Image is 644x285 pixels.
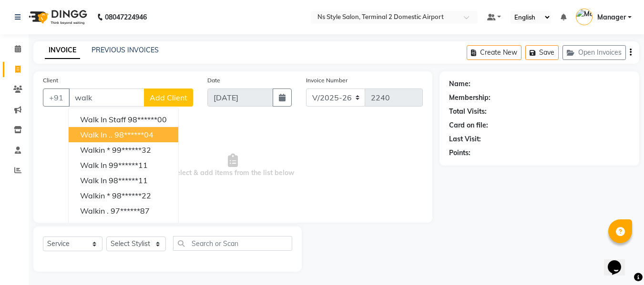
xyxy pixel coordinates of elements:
a: INVOICE [45,42,80,59]
div: Name: [449,79,470,89]
button: Create New [467,45,521,60]
button: +91 [43,88,70,107]
button: Save [525,45,559,60]
span: Manager [597,12,626,22]
span: Walkin . [80,206,109,216]
button: Add Client [144,88,193,107]
span: Select & add items from the list below [43,118,423,213]
span: Walk In [80,176,107,185]
div: Last Visit: [449,134,481,144]
div: Card on file: [449,120,488,130]
span: Walk In [80,160,107,170]
div: Total Visits: [449,107,487,117]
button: Open Invoices [562,45,626,60]
span: Walkin * [80,145,110,155]
img: logo [24,4,90,30]
span: Walkin * [80,221,110,231]
span: Add Client [150,93,187,102]
img: Manager [576,9,593,25]
input: Search or Scan [173,236,292,251]
span: Walk In Staff [80,115,126,124]
label: Date [207,76,220,85]
span: Walkin * [80,191,110,200]
div: Points: [449,148,470,158]
b: 08047224946 [105,4,147,30]
div: Membership: [449,93,491,103]
input: Search by Name/Mobile/Email/Code [69,88,144,107]
span: Walk in .. [80,130,112,139]
a: PREVIOUS INVOICES [92,46,159,54]
label: Client [43,76,58,85]
iframe: chat widget [604,247,634,275]
label: Invoice Number [306,76,348,85]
